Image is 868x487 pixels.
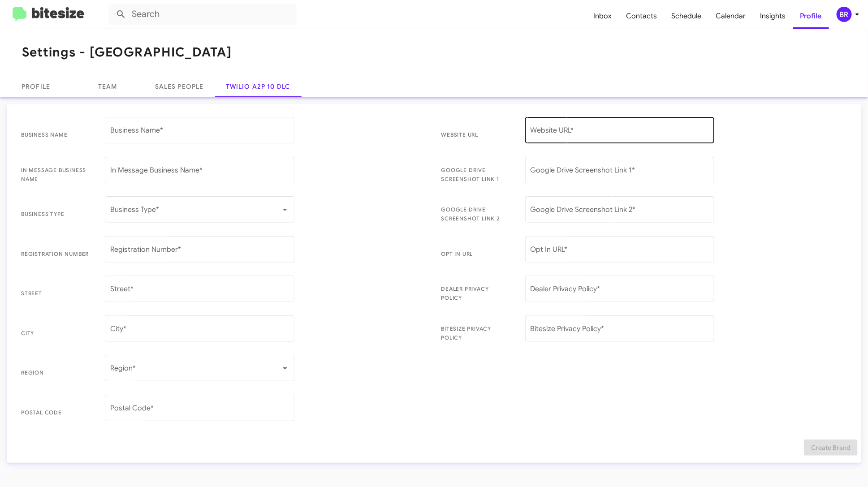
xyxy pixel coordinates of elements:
[531,327,709,335] input: https://privacy.bitesize.co
[811,440,851,456] span: Create Brand
[619,3,665,29] a: Contacts
[441,324,511,342] span: Bitesize Privacy Policy
[110,128,289,136] input: Bitesize Inc DBA Bitesize
[531,128,709,136] input: https://bitesize.co
[110,287,289,295] input: 10409 Pacific Palisades Ave
[587,3,619,29] a: Inbox
[441,205,511,223] span: Google Drive Screenshot Link 2
[441,130,511,139] span: Website URL
[441,250,511,259] span: Opt In URL
[110,247,289,255] input: XX-XXXXXXX
[21,250,91,259] span: Registration Number
[21,408,91,417] span: Postal Code
[110,327,289,335] input: Las Vegas
[665,3,709,29] a: Schedule
[21,368,91,377] span: Region
[110,406,289,414] input: 89144-1221
[804,440,858,456] button: Create Brand
[143,76,215,97] a: Sales People
[441,166,511,184] span: Google Drive Screenshot Link 1
[110,168,289,176] input: Bitesize
[441,284,511,302] span: Dealer Privacy Policy
[21,289,91,298] span: Street
[837,7,852,22] div: BR
[21,210,91,219] span: Business Type
[21,130,91,139] span: Business Name
[793,3,829,29] a: Profile
[22,45,232,60] h1: Settings - [GEOGRAPHIC_DATA]
[531,168,709,176] input: https://docs.google.com
[531,207,709,215] input: https://docs.google.com
[829,7,858,22] button: BR
[72,76,143,97] a: Team
[108,4,297,25] input: Search
[21,329,91,338] span: City
[709,3,753,29] a: Calendar
[215,76,301,97] a: Twilio A2P 10 DLC
[531,247,709,255] input: https://optin.dealer.com
[531,287,709,295] input: https://privacy.dealer.com
[753,3,793,29] a: Insights
[21,166,91,184] span: In Message Business Name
